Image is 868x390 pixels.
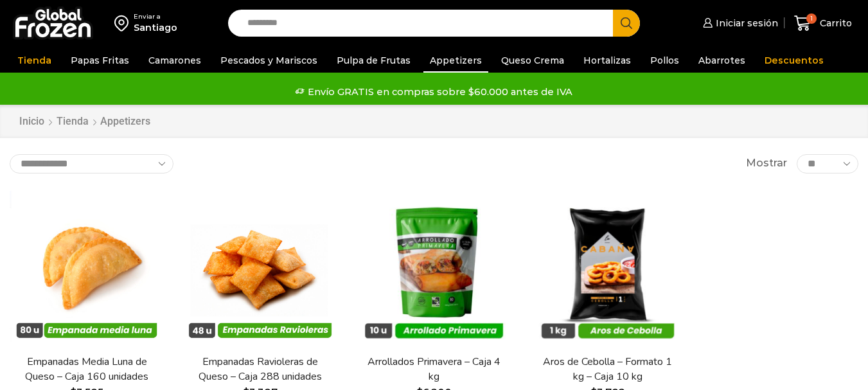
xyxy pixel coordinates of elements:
div: Enviar a [134,12,177,21]
a: Appetizers [423,48,488,73]
a: Pescados y Mariscos [214,48,324,73]
a: Abarrotes [692,48,752,73]
a: Descuentos [758,48,830,73]
span: Carrito [817,17,852,30]
span: Mostrar [746,156,787,171]
div: Santiago [134,21,177,34]
a: Camarones [142,48,208,73]
a: Aros de Cebolla – Formato 1 kg – Caja 10 kg [538,355,677,384]
button: Search button [613,10,640,37]
h1: Appetizers [100,115,150,127]
a: 1 Carrito [791,8,855,39]
a: Pollos [644,48,686,73]
a: Arrollados Primavera – Caja 4 kg [364,355,503,384]
a: Iniciar sesión [700,10,778,36]
a: Hortalizas [577,48,637,73]
a: Tienda [11,48,58,73]
a: Papas Fritas [64,48,136,73]
select: Pedido de la tienda [10,154,173,173]
span: 1 [806,13,817,24]
a: Inicio [19,114,45,129]
a: Empanadas Media Luna de Queso – Caja 160 unidades [17,355,156,384]
a: Pulpa de Frutas [330,48,417,73]
span: Iniciar sesión [713,17,778,30]
a: Queso Crema [495,48,571,73]
nav: Breadcrumb [19,114,150,129]
a: Tienda [56,114,89,129]
a: Empanadas Ravioleras de Queso – Caja 288 unidades [191,355,330,384]
img: address-field-icon.svg [114,12,134,34]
